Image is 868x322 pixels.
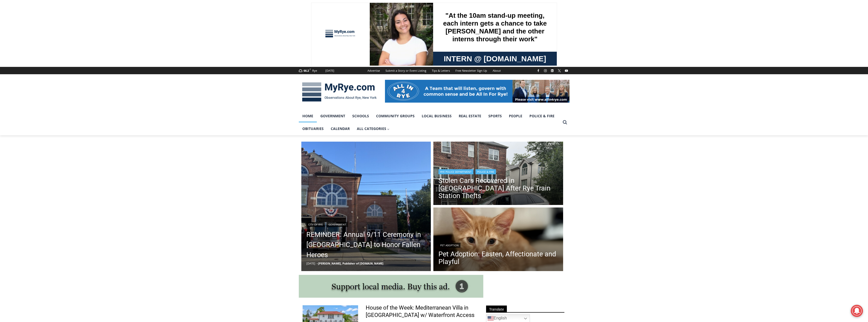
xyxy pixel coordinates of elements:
a: Read More Stolen Cars Recovered in Bronx After Rye Train Station Thefts [433,142,563,206]
a: Community Groups [373,110,418,122]
span: Translate [486,306,507,312]
img: (PHOTO: This Ford Edge was stolen from the Rye Metro North train station on Tuesday, September 9,... [433,142,563,206]
nav: Primary Navigation [299,110,560,135]
nav: Secondary Navigation [365,67,504,74]
a: Pet Adoption: Easten, Affectionate and Playful [438,250,558,266]
a: Real Estate [455,110,485,122]
a: City of Rye [306,222,325,227]
div: Rye [312,68,317,73]
a: REMINDER: Annual 9/11 Ceremony in [GEOGRAPHIC_DATA] to Honor Fallen Heroes [306,230,426,260]
img: en [488,315,494,321]
a: Police & Fire [475,169,496,174]
div: "At the 10am stand-up meeting, each intern gets a chance to take [PERSON_NAME] and the other inte... [128,0,239,49]
a: X [556,68,562,74]
a: People [505,110,526,122]
span: Open Tues. - Sun. [PHONE_NUMBER] [2,52,50,71]
span: 66.2 [304,69,309,72]
a: Police & Fire [526,110,558,122]
div: "Chef [PERSON_NAME] omakase menu is nirvana for lovers of great Japanese food." [52,32,75,61]
div: [DATE] [325,68,334,73]
a: Tips & Letters [429,67,453,74]
img: All in for Rye [385,80,569,103]
a: Instagram [542,68,548,74]
img: support local media, buy this ad [299,275,483,298]
a: [PERSON_NAME], Publisher of [DOMAIN_NAME] [318,261,383,265]
a: Open Tues. - Sun. [PHONE_NUMBER] [0,51,51,63]
a: Facebook [535,68,541,74]
a: Read More REMINDER: Annual 9/11 Ceremony in Rye to Honor Fallen Heroes [301,142,431,271]
a: Sports [485,110,505,122]
a: Read More Pet Adoption: Easten, Affectionate and Playful [433,207,563,272]
a: Pet Adoption [438,243,460,248]
div: | [306,221,426,227]
img: [PHOTO: Easten] [433,207,563,272]
a: Intern @ [DOMAIN_NAME] [122,49,246,63]
img: MyRye.com [299,79,380,105]
span: – [317,261,318,265]
span: F [310,68,311,71]
span: Intern @ [DOMAIN_NAME] [133,50,235,62]
a: Stolen Cars Recovered in [GEOGRAPHIC_DATA] After Rye Train Station Thefts [438,177,558,200]
a: About [490,67,504,74]
a: Government [327,222,348,227]
a: Linkedin [549,68,555,74]
time: [DATE] [306,261,315,265]
a: Home [299,110,317,122]
a: YouTube [563,68,569,74]
a: Advertise [365,67,383,74]
a: Government [317,110,349,122]
a: Free Newsletter Sign Up [453,67,490,74]
div: | [438,168,558,174]
a: Schools [349,110,373,122]
a: Obituaries [299,122,327,135]
a: Local Business [418,110,455,122]
a: Calendar [327,122,353,135]
a: House of the Week: Mediterranean Villa in [GEOGRAPHIC_DATA] w/ Waterfront Access [366,304,477,319]
img: (PHOTO: The City of Rye 9-11 ceremony on Wednesday, September 11, 2024. It was the 23rd anniversa... [301,142,431,271]
a: Rye Police Department [438,169,473,174]
button: Child menu of All Categories [353,122,393,135]
button: View Search Form [560,118,569,127]
a: Submit a Story or Event Listing [383,67,429,74]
